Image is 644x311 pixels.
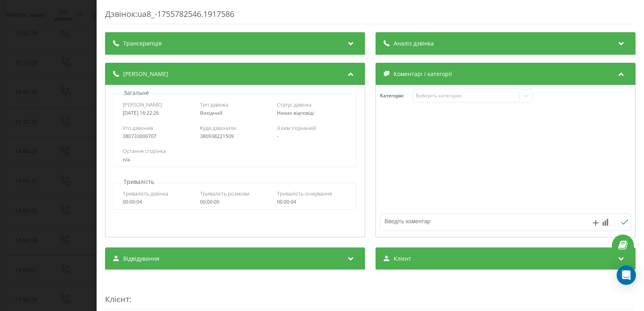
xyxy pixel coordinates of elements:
[123,147,166,154] span: Остання сторінка
[200,190,250,197] span: Тривалість розмови
[200,199,270,205] div: 00:00:00
[123,39,162,47] span: Транскрипція
[123,101,162,108] span: [PERSON_NAME]
[394,255,411,263] span: Клієнт
[277,190,332,197] span: Тривалість очікування
[200,101,228,108] span: Тип дзвінка
[380,93,412,99] h4: Категорія :
[617,266,636,285] div: Open Intercom Messenger
[277,101,312,108] span: Статус дзвінка
[200,124,236,132] span: Куди дзвонили
[123,190,168,197] span: Тривалість дзвінка
[416,93,516,99] div: Виберіть категорію
[105,8,636,24] div: Дзвінок : ua8_-1755782546.1917586
[122,178,156,186] p: Тривалість
[123,255,159,263] span: Відвідування
[200,134,270,139] div: 380938221509
[123,110,193,116] div: [DATE] 16:22:26
[123,134,193,139] div: 380733000707
[122,89,151,97] p: Загальне
[277,124,316,132] span: З ким з'єднаний
[277,134,347,139] div: -
[394,39,434,47] span: Аналіз дзвінка
[105,294,129,305] span: Клієнт
[123,70,168,78] span: [PERSON_NAME]
[105,278,636,309] div: :
[123,199,193,205] div: 00:00:04
[200,109,223,116] span: Вихідний
[394,70,452,78] span: Коментарі і категорії
[277,199,347,205] div: 00:00:04
[123,157,347,163] div: n/a
[123,124,153,132] span: Хто дзвонив
[277,109,314,116] span: Немає відповіді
